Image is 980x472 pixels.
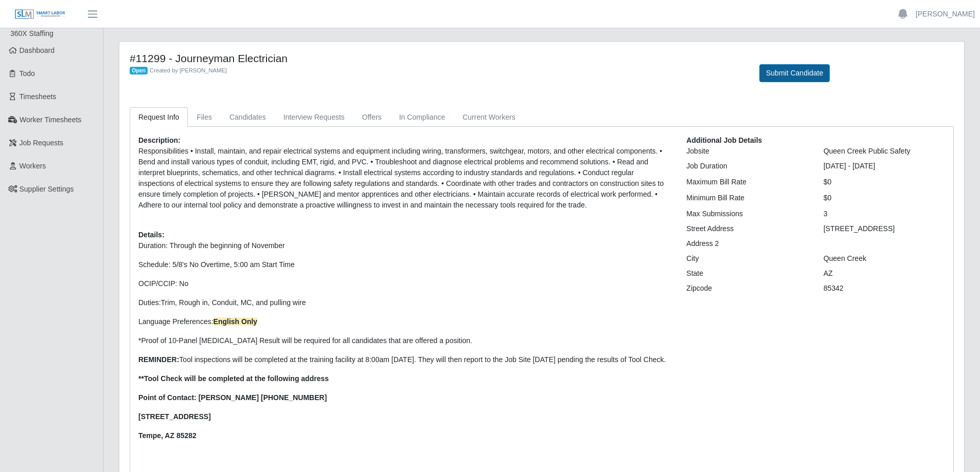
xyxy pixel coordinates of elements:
[130,107,188,127] a: Request Info
[816,253,953,264] div: Queen Creek
[20,69,35,78] span: Todo
[138,355,179,364] strong: REMINDER:
[138,316,671,327] p: Language Preferences:
[679,283,815,294] div: Zipcode
[353,107,390,127] a: Offers
[138,412,211,421] strong: [STREET_ADDRESS]
[679,146,815,157] div: Jobsite
[816,161,953,172] div: [DATE] - [DATE]
[679,193,815,203] div: Minimum Bill Rate
[188,107,221,127] a: Files
[161,298,306,307] span: Trim, Rough in, Conduit, MC, and pulling wire
[679,177,815,187] div: Maximum Bill Rate
[138,335,671,346] p: *Proof of 10-Panel [MEDICAL_DATA] Result will be required for all candidates that are offered a p...
[20,185,74,193] span: Supplier Settings
[14,9,66,20] img: SLM Logo
[816,283,953,294] div: 85342
[150,67,227,73] span: Created by [PERSON_NAME]
[679,268,815,279] div: State
[759,64,830,82] button: Submit Candidate
[20,46,55,54] span: Dashboard
[679,238,815,249] div: Address 2
[275,107,353,127] a: Interview Requests
[138,240,671,251] p: Duration: Through the beginning of November
[679,253,815,264] div: City
[138,278,671,289] p: OCIP/CCIP: No
[816,146,953,157] div: Queen Creek Public Safety
[10,29,54,37] span: 360X Staffing
[138,136,181,144] b: Description:
[816,193,953,203] div: $0
[679,223,815,234] div: Street Address
[679,209,815,219] div: Max Submissions
[816,223,953,234] div: [STREET_ADDRESS]
[138,354,671,365] p: Tool inspections will be completed at the training facility at 8:00am [DATE]. They will then repo...
[686,136,762,144] b: Additional Job Details
[20,92,57,101] span: Timesheets
[454,107,524,127] a: Current Workers
[138,297,671,308] p: Duties:
[679,161,815,172] div: Job Duration
[20,116,81,124] span: Worker Timesheets
[390,107,454,127] a: In Compliance
[138,431,197,440] strong: Tempe, AZ 85282
[816,268,953,279] div: AZ
[20,139,64,147] span: Job Requests
[138,259,671,270] p: Schedule: 5/8's No Overtime, 5:00 am Start Time
[130,67,148,75] span: Open
[138,393,327,402] strong: Point of Contact: [PERSON_NAME] [PHONE_NUMBER]
[213,317,258,326] strong: English Only
[130,52,744,65] h4: #11299 - Journeyman Electrician
[138,231,165,239] b: Details:
[138,146,671,211] p: Responsibilities • Install, maintain, and repair electrical systems and equipment including wirin...
[816,209,953,219] div: 3
[138,374,329,383] strong: **Tool Check will be completed at the following address
[816,177,953,187] div: $0
[20,162,46,170] span: Workers
[916,9,975,20] a: [PERSON_NAME]
[221,107,275,127] a: Candidates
